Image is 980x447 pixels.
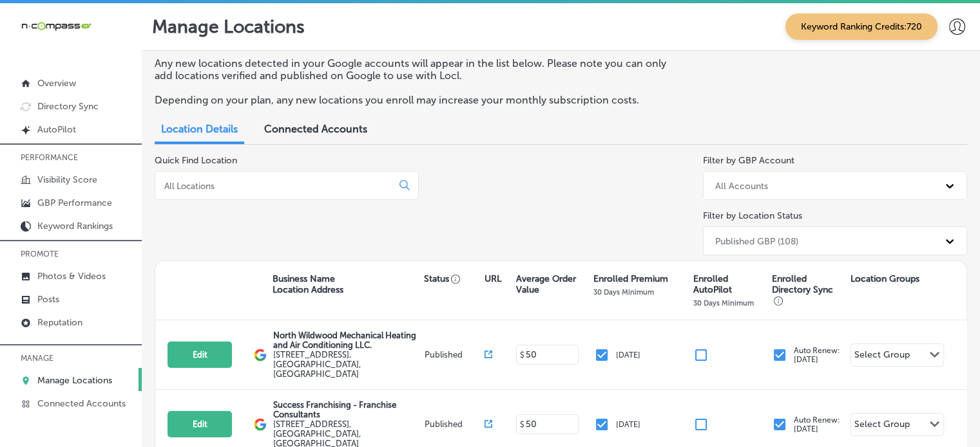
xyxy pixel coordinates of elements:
[273,350,421,379] label: [STREET_ADDRESS] , [GEOGRAPHIC_DATA], [GEOGRAPHIC_DATA]
[264,123,367,135] span: Connected Accounts
[155,155,237,166] label: Quick Find Location
[425,419,485,429] p: Published
[785,14,937,40] span: Keyword Ranking Credits: 720
[161,123,238,135] span: Location Details
[520,351,524,360] p: $
[273,331,421,350] p: North Wildwood Mechanical Heating and Air Conditioning LLC.
[485,273,501,284] p: URL
[37,197,112,208] p: GBP Performance
[273,400,421,419] p: Success Franchising - Franchise Consultants
[772,273,844,306] p: Enrolled Directory Sync
[37,271,106,282] p: Photos & Videos
[715,180,768,191] div: All Accounts
[155,94,683,106] p: Depending on your plan, any new locations you enroll may increase your monthly subscription costs.
[703,210,802,221] label: Filter by Location Status
[168,342,232,368] button: Edit
[163,180,389,192] input: All Locations
[854,419,910,433] div: Select Group
[37,174,97,185] p: Visibility Score
[37,221,113,232] p: Keyword Rankings
[37,375,112,386] p: Manage Locations
[37,78,76,89] p: Overview
[37,398,126,409] p: Connected Accounts
[152,16,305,37] p: Manage Locations
[273,273,343,295] p: Business Name Location Address
[693,298,754,307] p: 30 Days Minimum
[794,415,840,433] p: Auto Renew: [DATE]
[168,411,232,437] button: Edit
[520,420,524,429] p: $
[21,20,91,32] img: 660ab0bf-5cc7-4cb8-ba1c-48b5ae0f18e60NCTV_CLogo_TV_Black_-500x88.png
[155,57,683,82] p: Any new locations detected in your Google accounts will appear in the list below. Please note you...
[593,273,668,284] p: Enrolled Premium
[703,155,794,166] label: Filter by GBP Account
[515,273,587,295] p: Average Order Value
[715,235,798,246] div: Published GBP (108)
[593,287,654,296] p: 30 Days Minimum
[424,273,485,284] p: Status
[37,294,59,305] p: Posts
[854,349,910,364] div: Select Group
[616,420,640,429] p: [DATE]
[693,273,765,295] p: Enrolled AutoPilot
[254,349,267,361] img: logo
[425,350,485,360] p: Published
[850,273,919,284] p: Location Groups
[616,351,640,360] p: [DATE]
[794,346,840,364] p: Auto Renew: [DATE]
[37,317,82,328] p: Reputation
[254,418,267,431] img: logo
[37,124,76,135] p: AutoPilot
[37,101,99,112] p: Directory Sync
